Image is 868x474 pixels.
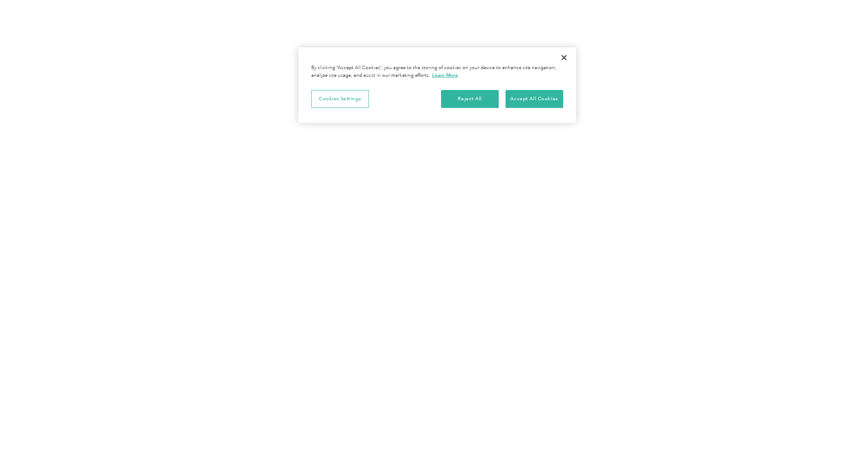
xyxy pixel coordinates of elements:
[441,90,499,108] button: Reject All
[506,90,563,108] button: Accept All Cookies
[432,72,458,78] a: More information about your privacy, opens in a new tab
[311,64,563,79] div: By clicking “Accept All Cookies”, you agree to the storing of cookies on your device to enhance s...
[311,90,369,108] button: Cookies Settings
[555,48,573,67] button: Close
[298,47,576,123] div: Privacy
[298,47,576,123] div: Cookie banner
